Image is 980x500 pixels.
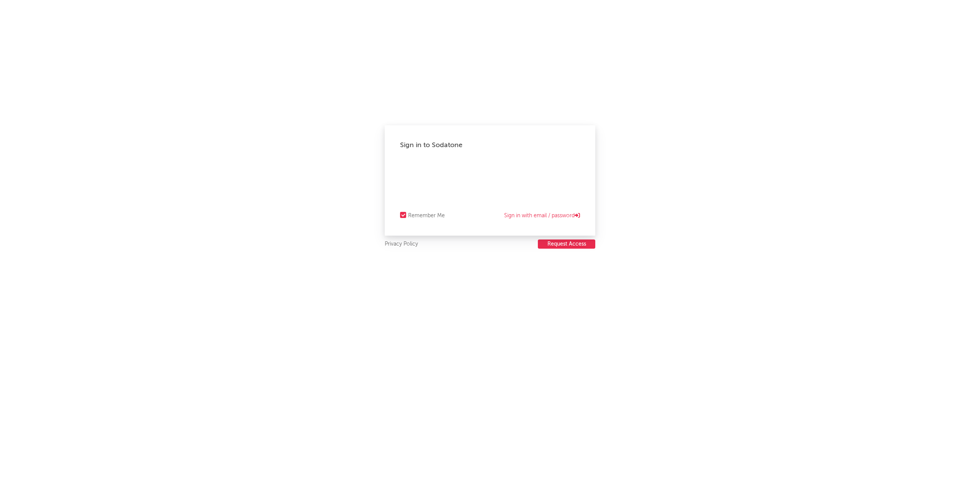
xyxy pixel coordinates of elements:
[400,141,580,150] div: Sign in to Sodatone
[504,211,580,220] a: Sign in with email / password
[385,239,418,249] a: Privacy Policy
[408,211,445,220] div: Remember Me
[538,239,595,249] button: Request Access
